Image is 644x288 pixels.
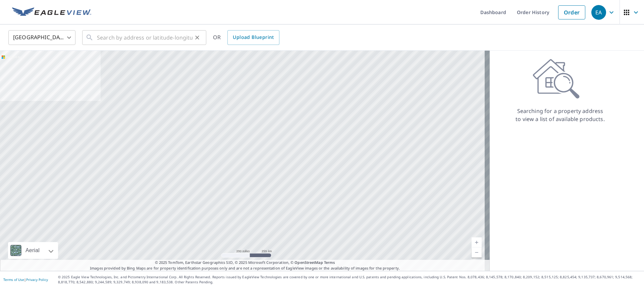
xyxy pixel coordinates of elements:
div: [GEOGRAPHIC_DATA] [8,28,75,47]
a: Current Level 5, Zoom Out [472,247,482,257]
input: Search by address or latitude-longitude [97,28,193,47]
p: Searching for a property address to view a list of available products. [515,107,605,123]
img: EV Logo [12,7,91,17]
a: Privacy Policy [26,277,48,282]
div: Aerial [23,242,42,259]
div: OR [213,30,279,45]
p: © 2025 Eagle View Technologies, Inc. and Pictometry International Corp. All Rights Reserved. Repo... [58,275,641,285]
a: Terms of Use [3,277,24,282]
a: Terms [324,260,335,265]
a: Upload Blueprint [227,30,279,45]
a: Current Level 5, Zoom In [472,237,482,247]
button: Clear [193,33,202,42]
a: Order [558,5,585,19]
div: Aerial [8,242,58,259]
a: OpenStreetMap [294,260,323,265]
span: Upload Blueprint [233,33,274,42]
p: | [3,278,48,282]
span: © 2025 TomTom, Earthstar Geographics SIO, © 2025 Microsoft Corporation, © [155,260,335,266]
div: EA [591,5,606,20]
